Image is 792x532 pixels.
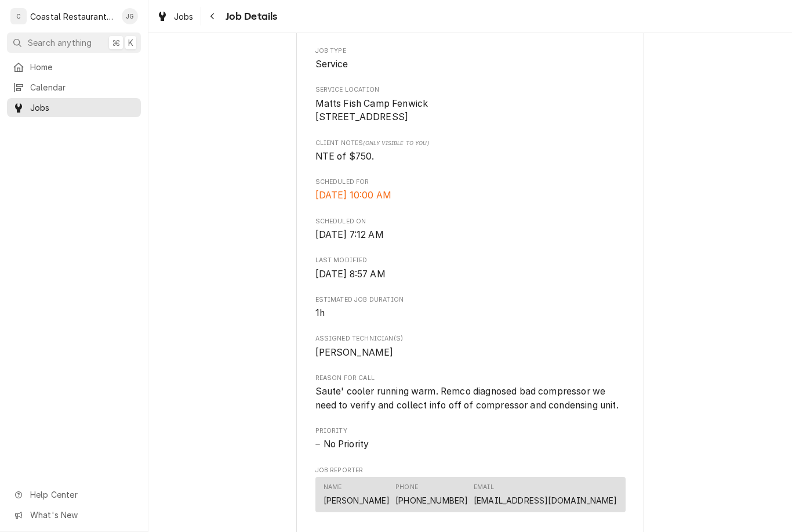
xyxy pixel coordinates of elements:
[315,217,626,242] div: Scheduled On
[30,488,134,501] span: Help Center
[315,139,626,148] span: Client Notes
[152,7,198,26] a: Jobs
[315,334,626,359] div: Assigned Technician(s)
[395,495,468,505] a: [PHONE_NUMBER]
[315,190,391,201] span: [DATE] 10:00 AM
[30,10,115,23] div: Coastal Restaurant Repair
[315,98,428,123] span: Matts Fish Camp Fenwick [STREET_ADDRESS]
[10,8,27,24] div: C
[315,189,626,202] span: Scheduled For
[30,102,135,114] span: Jobs
[222,9,278,24] span: Job Details
[315,477,626,512] div: Contact
[315,295,626,320] div: Estimated Job Duration
[315,256,626,265] span: Last Modified
[324,483,390,506] div: Name
[315,178,626,202] div: Scheduled For
[324,494,390,506] div: [PERSON_NAME]
[28,37,92,49] span: Search anything
[315,295,626,305] span: Estimated Job Duration
[315,334,626,343] span: Assigned Technician(s)
[315,57,626,71] span: Job Type
[315,267,626,281] span: Last Modified
[30,81,135,93] span: Calendar
[315,437,626,451] span: Priority
[7,98,141,117] a: Jobs
[315,217,626,226] span: Scheduled On
[315,256,626,281] div: Last Modified
[395,483,418,492] div: Phone
[30,61,135,73] span: Home
[474,483,617,506] div: Email
[112,37,120,49] span: ⌘
[315,477,626,517] div: Job Reporter List
[30,509,134,521] span: What's New
[122,8,138,24] div: James Gatton's Avatar
[7,57,141,77] a: Home
[315,346,626,360] span: Assigned Technician(s)
[122,8,138,24] div: JG
[315,437,626,451] div: No Priority
[315,269,386,280] span: [DATE] 8:57 AM
[315,151,375,162] span: NTE of $750.
[315,385,626,412] span: Reason For Call
[315,426,626,451] div: Priority
[474,483,494,492] div: Email
[315,374,626,383] span: Reason For Call
[315,466,626,518] div: Job Reporter
[324,483,342,492] div: Name
[315,85,626,124] div: Service Location
[315,426,626,436] span: Priority
[315,59,348,70] span: Service
[315,307,325,319] span: 1h
[315,466,626,475] span: Job Reporter
[204,7,222,26] button: Navigate back
[363,140,428,146] span: (Only Visible to You)
[315,229,384,240] span: [DATE] 7:12 AM
[7,78,141,97] a: Calendar
[474,495,617,505] a: [EMAIL_ADDRESS][DOMAIN_NAME]
[315,85,626,95] span: Service Location
[315,228,626,242] span: Scheduled On
[315,46,626,56] span: Job Type
[7,32,141,53] button: Search anything⌘K
[315,306,626,320] span: Estimated Job Duration
[315,97,626,124] span: Service Location
[315,178,626,187] span: Scheduled For
[128,37,133,49] span: K
[315,347,394,358] span: [PERSON_NAME]
[315,374,626,412] div: Reason For Call
[315,150,626,164] span: [object Object]
[315,139,626,164] div: [object Object]
[174,10,194,23] span: Jobs
[7,485,141,504] a: Go to Help Center
[315,386,619,411] span: Saute' cooler running warm. Remco diagnosed bad compressor we need to verify and collect info off...
[315,46,626,71] div: Job Type
[7,505,141,524] a: Go to What's New
[395,483,468,506] div: Phone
